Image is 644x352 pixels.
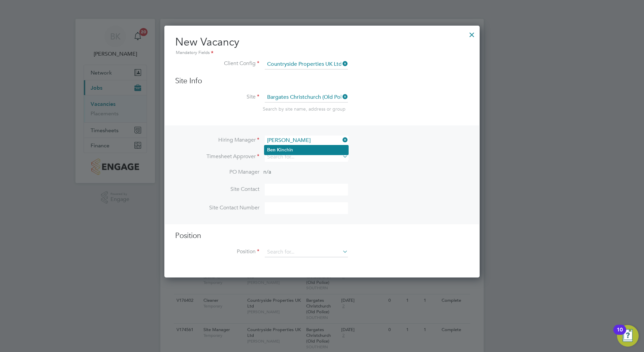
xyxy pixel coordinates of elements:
[175,153,259,160] label: Timesheet Approver
[175,248,259,255] label: Position
[265,136,348,145] input: Search for...
[277,147,282,153] b: Ki
[175,231,469,241] h3: Position
[175,76,469,86] h3: Site Info
[264,145,348,154] li: nchin
[617,330,623,339] div: 10
[265,59,348,69] input: Search for...
[263,106,346,112] span: Search by site name, address or group
[265,247,348,257] input: Search for...
[175,49,469,57] div: Mandatory Fields
[175,186,259,193] label: Site Contact
[175,60,259,67] label: Client Config
[175,93,259,100] label: Site
[175,35,469,57] h2: New Vacancy
[267,147,276,153] b: Ben
[175,137,259,144] label: Hiring Manager
[263,169,271,175] span: n/a
[617,325,639,347] button: Open Resource Center, 10 new notifications
[175,169,259,176] label: PO Manager
[175,204,259,211] label: Site Contact Number
[265,92,348,102] input: Search for...
[265,152,348,162] input: Search for...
